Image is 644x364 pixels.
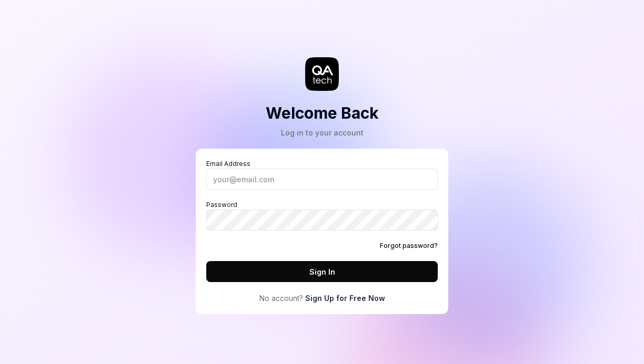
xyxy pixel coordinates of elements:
[305,293,385,304] a: Sign Up for Free Now
[206,210,438,231] input: Password
[206,159,438,190] label: Email Address
[206,261,438,282] button: Sign In
[266,101,379,125] h2: Welcome Back
[206,169,438,190] input: Email Address
[266,127,379,138] div: Log in to your account
[206,200,438,231] label: Password
[380,241,438,251] a: Forgot password?
[259,293,303,304] span: No account?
